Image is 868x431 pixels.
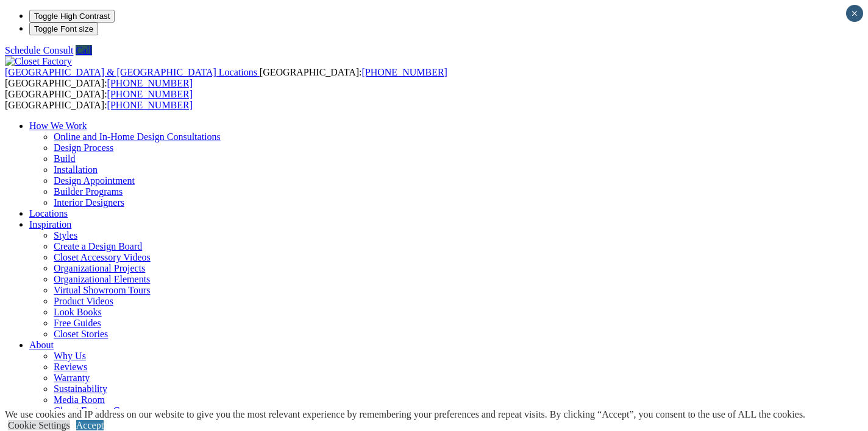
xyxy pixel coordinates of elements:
a: Build [54,153,76,164]
div: We use cookies and IP address on our website to give you the most relevant experience by remember... [5,409,805,420]
span: Toggle High Contrast [34,12,110,21]
a: Closet Accessory Videos [54,252,151,262]
button: Toggle Font size [29,23,98,35]
a: Reviews [54,362,87,372]
a: Media Room [54,394,105,405]
a: Virtual Showroom Tours [54,285,151,295]
span: [GEOGRAPHIC_DATA] & [GEOGRAPHIC_DATA] Locations [5,67,257,77]
span: [GEOGRAPHIC_DATA]: [GEOGRAPHIC_DATA]: [5,89,193,110]
a: Sustainability [54,384,107,394]
a: Schedule Consult [5,45,73,55]
a: Installation [54,164,98,175]
a: Inspiration [29,219,71,230]
a: Closet Stories [54,329,108,339]
a: Builder Programs [54,186,123,197]
a: Cookie Settings [8,420,70,430]
a: How We Work [29,121,87,131]
a: Product Videos [54,296,113,306]
button: Toggle High Contrast [29,10,115,23]
button: Close [846,5,863,22]
a: Interior Designers [54,197,124,208]
a: Look Books [54,307,102,317]
a: [PHONE_NUMBER] [107,100,193,110]
a: Design Appointment [54,175,135,186]
a: Call [76,45,92,55]
a: [PHONE_NUMBER] [107,89,193,99]
a: [PHONE_NUMBER] [107,78,193,88]
a: [GEOGRAPHIC_DATA] & [GEOGRAPHIC_DATA] Locations [5,67,260,77]
span: [GEOGRAPHIC_DATA]: [GEOGRAPHIC_DATA]: [5,67,447,88]
a: Organizational Projects [54,263,145,273]
a: Styles [54,230,77,240]
span: Toggle Font size [34,24,93,33]
a: [PHONE_NUMBER] [361,67,447,77]
a: Design Process [54,142,113,153]
a: Why Us [54,351,86,361]
a: Organizational Elements [54,274,150,284]
a: About [29,340,54,350]
a: Create a Design Board [54,241,142,251]
a: Warranty [54,373,90,383]
a: Online and In-Home Design Consultations [54,131,221,142]
img: Closet Factory [5,56,72,67]
a: Closet Factory Cares [54,405,135,416]
a: Locations [29,208,68,219]
a: Accept [76,420,104,430]
a: Free Guides [54,318,101,328]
